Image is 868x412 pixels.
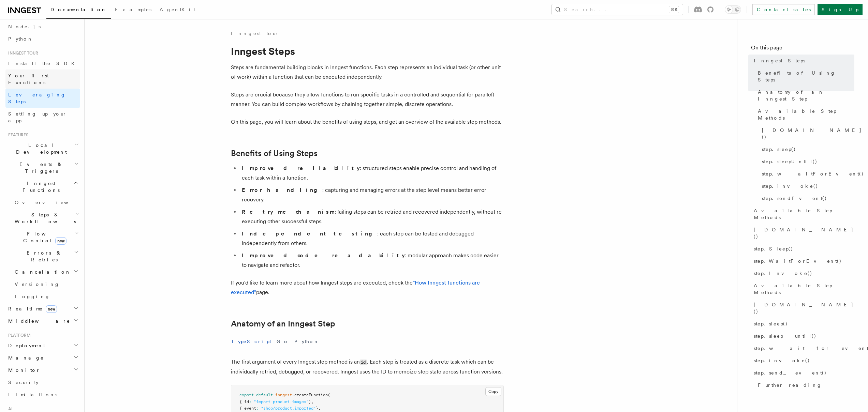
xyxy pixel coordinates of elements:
[755,86,854,105] a: Anatomy of an Inngest Step
[751,255,854,267] a: step.WaitForEvent()
[12,290,80,303] a: Logging
[12,196,80,209] a: Overview
[755,105,854,124] a: Available Step Methods
[759,155,854,168] a: step.sleepUntil()
[50,7,107,12] span: Documentation
[55,237,67,245] span: new
[239,399,249,404] span: { id
[8,36,33,42] span: Python
[754,245,793,252] span: step.Sleep()
[754,333,816,339] span: step.sleep_until()
[240,185,504,204] li: : capturing and managing errors at the step level means better error recovery.
[231,90,504,109] p: Steps are crucial because they allow functions to run specific tasks in a controlled and sequenti...
[5,376,80,388] a: Security
[156,2,200,18] a: AgentKit
[755,67,854,86] a: Benefits of Using Steps
[8,92,66,104] span: Leveraging Steps
[754,226,854,240] span: [DOMAIN_NAME]()
[5,142,74,155] span: Local Development
[759,124,854,143] a: [DOMAIN_NAME]()
[5,158,80,177] button: Events & Triggers
[242,165,360,171] strong: Improved reliability
[46,2,111,19] a: Documentation
[254,399,309,404] span: "import-product-images"
[751,279,854,299] a: Available Step Methods
[5,108,80,127] a: Setting up your app
[752,4,815,15] a: Contact sales
[5,132,28,138] span: Features
[5,196,80,303] div: Inngest Functions
[762,146,796,153] span: step.sleep()
[12,230,75,244] span: Flow Control
[552,4,683,15] button: Search...⌘K
[242,187,322,193] strong: Error handling
[751,354,854,367] a: step.invoke()
[15,294,50,299] span: Logging
[277,334,289,349] button: Go
[12,228,80,247] button: Flow Controlnew
[12,209,80,228] button: Steps & Workflows
[758,70,854,83] span: Benefits of Using Steps
[316,406,318,411] span: }
[231,149,318,158] a: Benefits of Using Steps
[751,243,854,255] a: step.Sleep()
[261,406,316,411] span: "shop/product.imported"
[762,158,818,165] span: step.sleepUntil()
[240,207,504,226] li: : failing steps can be retried and recovered independently, without re-executing other successful...
[762,127,862,140] span: [DOMAIN_NAME]()
[5,352,80,364] button: Manage
[754,258,842,264] span: step.WaitForEvent()
[8,24,41,29] span: Node.js
[485,387,501,396] button: Copy
[160,7,196,12] span: AgentKit
[762,183,818,189] span: step.invoke()
[759,192,854,204] a: step.sendEvent()
[751,44,854,55] h4: On this page
[12,278,80,290] a: Versioning
[5,315,80,327] button: Middleware
[5,339,80,352] button: Deployment
[5,20,80,33] a: Node.js
[754,282,854,296] span: Available Step Methods
[275,393,292,397] span: inngest
[239,393,254,397] span: export
[242,252,405,259] strong: Improved code readability
[8,380,39,385] span: Security
[12,266,80,278] button: Cancellation
[5,318,70,324] span: Middleware
[5,367,40,373] span: Monitor
[8,392,57,397] span: Limitations
[292,393,328,397] span: .createFunction
[12,249,74,263] span: Errors & Retries
[751,299,854,318] a: [DOMAIN_NAME]()
[755,379,854,391] a: Further reading
[46,305,57,313] span: new
[328,393,330,397] span: (
[240,251,504,270] li: : modular approach makes code easier to navigate and refactor.
[5,303,80,315] button: Realtimenew
[309,399,311,404] span: }
[754,357,810,364] span: step.invoke()
[231,319,335,329] a: Anatomy of an Inngest Step
[669,6,679,13] kbd: ⌘K
[256,406,259,411] span: :
[15,200,85,205] span: Overview
[751,55,854,67] a: Inngest Steps
[754,57,805,64] span: Inngest Steps
[5,50,38,56] span: Inngest tour
[231,63,504,82] p: Steps are fundamental building blocks in Inngest functions. Each step represents an individual ta...
[754,369,827,376] span: step.send_event()
[751,342,854,354] a: step.wait_for_event()
[240,229,504,248] li: : each step can be tested and debugged independently from others.
[242,209,335,215] strong: Retry mechanism
[754,320,788,327] span: step.sleep()
[751,204,854,224] a: Available Step Methods
[231,334,271,349] button: TypeScript
[294,334,319,349] button: Python
[231,45,504,57] h1: Inngest Steps
[758,89,854,102] span: Anatomy of an Inngest Step
[231,278,504,297] p: If you'd like to learn more about how Inngest steps are executed, check the page.
[5,57,80,70] a: Install the SDK
[8,61,79,66] span: Install the SDK
[762,170,864,177] span: step.waitForEvent()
